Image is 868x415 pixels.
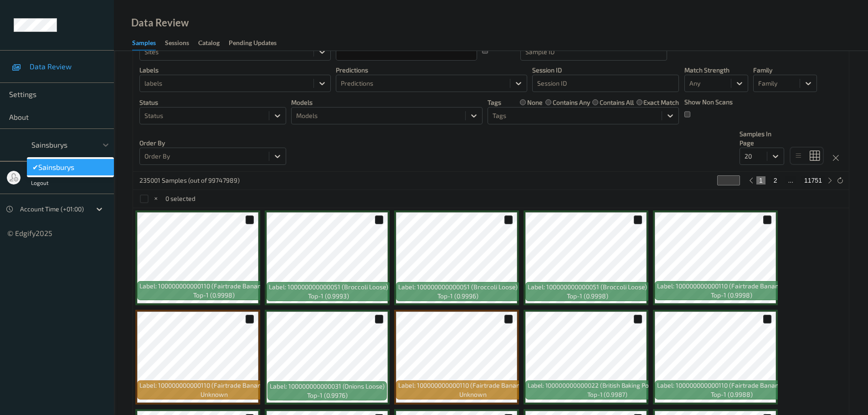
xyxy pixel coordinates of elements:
p: Predictions [336,66,527,75]
button: ... [785,176,796,184]
button: 2 [771,176,780,184]
p: 235001 Samples (out of 99747989) [139,176,240,185]
p: Show Non Scans [684,97,733,107]
p: Family [753,66,817,75]
a: Pending Updates [229,37,286,50]
div: Sessions [165,38,189,50]
span: top-1 (0.9993) [308,292,349,301]
p: Tags [488,98,501,107]
span: Label: 100000000000110 (Fairtrade Bananas Loose) [139,381,288,390]
label: contains any [553,98,590,107]
div: Catalog [198,38,220,50]
label: contains all [600,98,634,107]
span: top-1 (0.9998) [193,291,235,300]
p: Models [291,98,483,107]
div: Pending Updates [229,38,277,50]
p: labels [139,66,331,75]
span: Label: 100000000000110 (Fairtrade Bananas Loose) [398,381,547,390]
span: top-1 (0.9998) [567,292,608,301]
p: Session ID [532,66,679,75]
p: Order By [139,138,286,148]
span: top-1 (0.9988) [711,390,753,399]
a: Samples [132,37,165,51]
div: Samples [132,38,156,51]
p: Status [139,98,286,107]
div: Data Review [131,18,189,27]
span: Label: 100000000000110 (Fairtrade Bananas Loose) [657,282,806,291]
label: none [527,98,543,107]
span: unknown [200,390,228,399]
button: 11751 [801,176,825,184]
p: 0 selected [165,194,195,203]
label: exact match [643,98,679,107]
span: Label: 100000000000051 (Broccoli Loose) [528,282,647,292]
span: top-1 (0.9998) [711,291,752,300]
span: Label: 100000000000051 (Broccoli Loose) [269,282,388,292]
p: Samples In Page [740,129,784,148]
button: 1 [756,176,765,184]
span: Label: 100000000000051 (Broccoli Loose) [398,282,518,292]
span: Label: 100000000000110 (Fairtrade Bananas Loose) [657,381,806,390]
span: Label: 100000000000031 (Onions Loose) [270,382,385,391]
a: Sessions [165,37,198,50]
span: Label: 100000000000110 (Fairtrade Bananas Loose) [139,282,288,291]
span: unknown [459,390,487,399]
span: top-1 (0.9996) [437,292,478,301]
span: top-1 (0.9987) [587,390,627,399]
span: top-1 (0.9976) [307,391,348,400]
p: Match Strength [684,66,748,75]
a: Catalog [198,37,229,50]
span: Label: 100000000000022 (British Baking Potatoes Loose) [528,381,687,390]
